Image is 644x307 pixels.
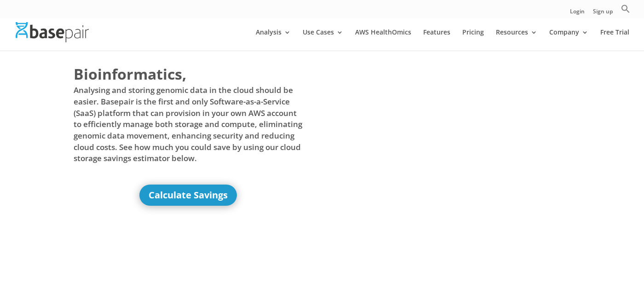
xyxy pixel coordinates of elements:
span: Analysing and storing genomic data in the cloud should be easier. Basepair is the first and only ... [74,85,303,164]
a: Resources [496,29,537,51]
a: Free Trial [600,29,629,51]
a: Analysis [256,29,291,51]
span: Bioinformatics, [74,64,186,85]
a: Login [570,9,585,18]
a: Calculate Savings [139,185,237,206]
svg: Search [621,4,630,13]
iframe: Basepair - NGS Analysis Simplified [329,64,558,293]
a: Pricing [462,29,484,51]
a: Features [423,29,450,51]
img: Basepair [16,22,89,42]
a: Use Cases [303,29,343,51]
a: Search Icon Link [621,4,630,18]
a: Company [549,29,588,51]
a: AWS HealthOmics [355,29,411,51]
a: Sign up [593,9,613,18]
